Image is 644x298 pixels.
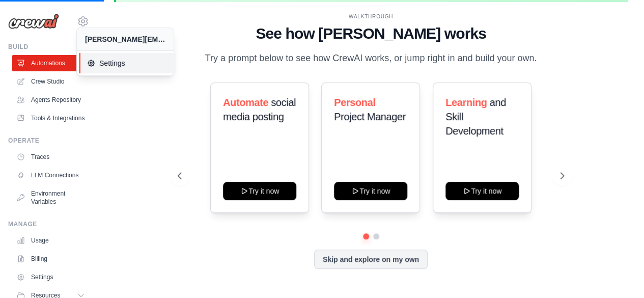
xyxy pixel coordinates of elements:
span: social media posting [223,97,296,122]
a: Tools & Integrations [12,110,89,126]
button: Try it now [334,182,407,200]
a: Traces [12,149,89,165]
div: Manage [8,220,89,228]
div: WALKTHROUGH [178,13,564,20]
a: Settings [79,53,176,73]
button: Try it now [445,182,519,200]
span: Automate [223,97,268,108]
a: Automations [12,55,89,71]
div: [PERSON_NAME][EMAIL_ADDRESS][DOMAIN_NAME] [85,34,165,44]
iframe: Chat Widget [593,249,644,298]
img: Logo [8,14,59,29]
button: Skip and explore on my own [314,250,428,269]
a: Settings [12,269,89,285]
a: Agents Repository [12,92,89,108]
a: Crew Studio [12,73,89,90]
span: and Skill Development [445,97,506,137]
button: Try it now [223,182,296,200]
span: Personal [334,97,375,108]
a: Billing [12,251,89,267]
a: Usage [12,232,89,249]
h1: See how [PERSON_NAME] works [178,24,564,43]
span: Project Manager [334,111,406,122]
a: Environment Variables [12,185,89,210]
span: Settings [87,58,167,68]
span: Learning [445,97,487,108]
a: LLM Connections [12,167,89,183]
p: Try a prompt below to see how CrewAI works, or jump right in and build your own. [200,51,542,66]
div: Build [8,43,89,51]
div: Operate [8,137,89,145]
